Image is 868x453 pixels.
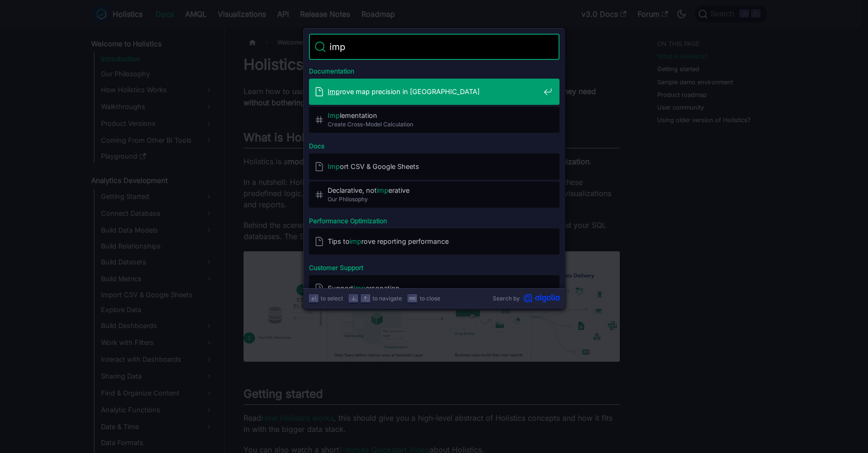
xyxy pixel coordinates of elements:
[328,284,540,292] span: Support ersonation
[350,295,357,302] svg: Arrow down
[328,237,540,246] span: Tips to rove reporting performance
[307,135,561,153] div: Docs
[377,186,388,194] mark: imp
[543,41,554,52] button: Clear the query
[373,294,402,303] span: to navigate
[307,210,561,228] div: Performance Optimization
[309,79,560,105] a: Improve map precision in [GEOGRAPHIC_DATA]
[307,256,561,275] div: Customer Support
[321,294,343,303] span: to select
[420,294,440,303] span: to close
[328,195,540,204] span: Our Philosophy
[309,228,560,255] a: Tips toimprove reporting performance
[309,275,560,301] a: SupportImpersonation
[353,284,366,292] mark: Imp
[328,88,340,95] mark: Imp
[409,295,416,302] svg: Escape key
[328,120,540,129] span: Create Cross-Model Calculation
[350,237,361,245] mark: imp
[362,295,369,302] svg: Arrow up
[328,186,540,195] span: Declarative, not erative​
[493,294,560,303] a: Search byAlgolia
[328,162,340,170] mark: Imp
[310,295,317,302] svg: Enter key
[524,294,560,303] svg: Algolia
[328,111,340,119] mark: Imp
[309,153,560,180] a: Import CSV & Google Sheets
[328,111,540,120] span: lementation​
[493,294,520,303] span: Search by
[328,87,540,96] span: rove map precision in [GEOGRAPHIC_DATA]
[309,182,560,208] a: Declarative, notimperative​Our Philosophy
[328,162,540,171] span: ort CSV & Google Sheets
[307,60,561,79] div: Documentation
[309,107,560,133] a: Implementation​Create Cross-Model Calculation
[326,34,543,60] input: Search docs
